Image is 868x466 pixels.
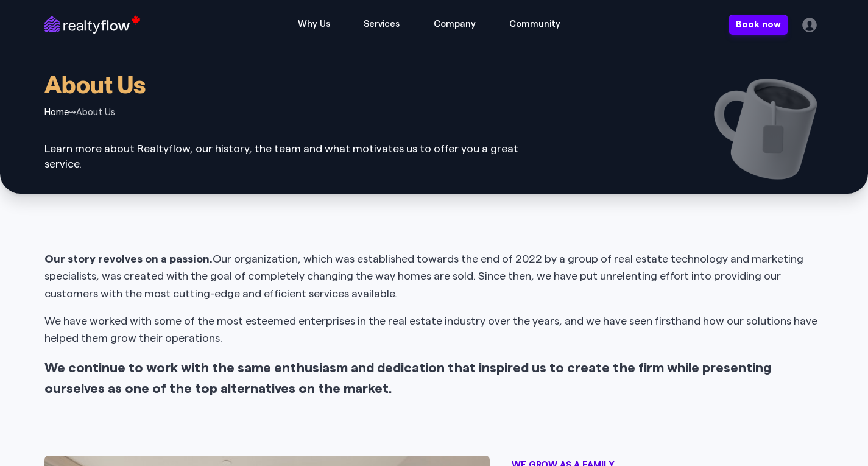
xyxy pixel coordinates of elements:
p: Learn more about Realtyflow, our history, the team and what motivates us to offer you a great ser... [44,141,553,172]
a: Book now [729,15,788,35]
span: Company [423,15,485,34]
h1: About Us [44,71,553,99]
strong: Our story revolves on a passion. [44,253,213,264]
nav: breadcrumbs [44,107,553,119]
a: Full agency services for realtors and real estate in Calgary Canada. [44,15,130,34]
span: About Us [76,108,115,117]
p: Our organization, which was established towards the end of 2022 by a group of real estate technol... [44,250,824,302]
span: ⇝ [69,108,76,117]
img: About Us [707,71,824,188]
a: Home [44,108,69,117]
span: Why Us [288,15,340,34]
p: We have worked with some of the most esteemed enterprises in the real estate industry over the ye... [44,312,824,347]
span: Community [499,15,571,34]
strong: We continue to work with the same enthusiasm and dedication that inspired us to create the firm w... [44,361,771,396]
span: Services [354,15,410,34]
span: Book now [736,19,781,30]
